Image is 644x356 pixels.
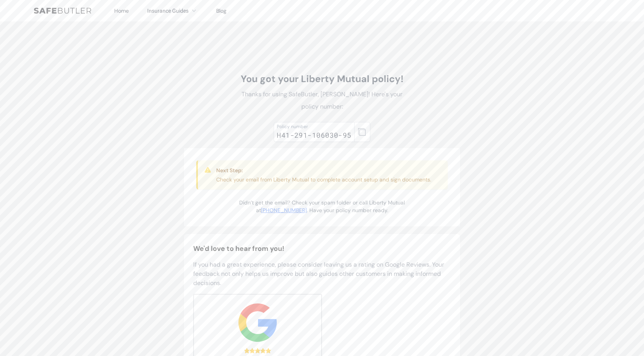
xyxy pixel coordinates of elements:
p: If you had a great experience, please consider leaving us a rating on Google Reviews. Your feedba... [193,260,451,288]
a: Blog [216,7,227,14]
div: 5.0 [244,348,271,353]
div: H41-291-106030-95 [277,130,352,140]
a: [PHONE_NUMBER] [261,207,307,214]
h3: Next Step: [216,166,431,174]
h2: We'd love to hear from you! [193,243,451,254]
p: Didn’t get the email? Check your spam folder or call Liberty Mutual at . Have your policy number ... [236,199,408,214]
div: Policy number [277,124,352,130]
button: Insurance Guides [147,6,198,15]
a: Home [114,7,129,14]
p: Thanks for using SafeButler, [PERSON_NAME]! Here's your policy number: [236,88,408,113]
img: SafeButler Text Logo [34,8,91,14]
h1: You got your Liberty Mutual policy! [236,73,408,85]
img: google.svg [238,303,277,342]
p: Check your email from Liberty Mutual to complete account setup and sign documents. [216,176,431,183]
